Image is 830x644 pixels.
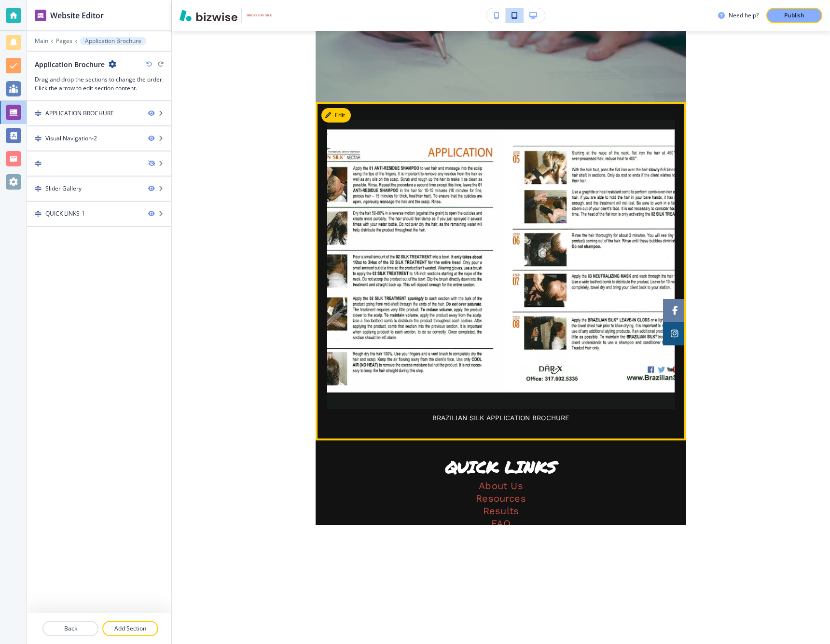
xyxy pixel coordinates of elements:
p: How can we help? [19,85,174,101]
div: QUICK LINKS-1 [45,209,85,218]
button: Back [42,621,98,636]
div: Slider Gallery [45,184,82,193]
span: Help [153,325,168,332]
a: FAQ [491,518,511,529]
img: <p>BRAZILIAN SILK APPLICATION BROCHURE</p> [327,120,675,409]
a: Results [483,505,519,517]
a: Social media link to facebook account [663,299,686,322]
img: Drag [35,185,41,192]
div: APPLICATION BROCHURE [45,109,114,118]
a: Social media link to instagram account [663,322,686,345]
div: Send us a message [20,122,161,132]
img: Bizwise Logo [180,10,237,21]
img: Drag [35,160,41,167]
img: Drag [35,210,41,217]
h3: Drag and drop the sections to change the order. Click the arrow to edit section content. [35,75,164,93]
span: Search for help [20,164,78,174]
span: Messages [80,325,113,332]
button: Application Brochure [80,37,146,45]
h2: Application Brochure [35,59,105,69]
p: QUICK LINKS [327,458,675,476]
div: Send us a messageWe'll be back online later [DATE] [10,113,183,150]
img: editor icon [35,10,46,21]
div: Connect Bizwise Email to Gmail [20,222,162,232]
a: Resources [476,493,526,504]
button: Edit [321,108,351,123]
p: BRAZILIAN SILK APPLICATION BROCHURE [327,413,675,423]
img: Drag [35,135,41,142]
a: About Us [479,480,523,492]
div: Connect Bizwise Email to Gmail [14,218,179,236]
button: Help [129,301,193,340]
div: DropInBlog Guide [20,186,162,196]
img: Drag [35,110,41,117]
div: We'll be back online later [DATE] [20,132,161,142]
div: DragAPPLICATION BROCHURE [27,101,171,125]
div: Google Tag Manager Guide [20,204,162,214]
div: DragVisual Navigation-2 [27,126,171,151]
h2: Website Editor [50,10,104,21]
div: DragSlider Gallery [27,177,171,201]
button: Publish [766,8,822,23]
div: DragQUICK LINKS-1 [27,202,171,226]
p: Add Section [103,624,157,633]
div: Close [166,15,183,33]
img: Your Logo [246,14,272,17]
div: Profile image for Support [19,15,39,35]
p: Hi [PERSON_NAME] [19,69,174,85]
div: Drag [27,151,171,176]
button: Messages [64,301,128,340]
button: Search for help [14,159,179,178]
h3: Need help? [729,11,759,20]
p: Application Brochure [85,38,141,44]
button: Pages [56,38,72,44]
button: Main [35,38,48,44]
div: Visual Navigation-2 [45,134,97,143]
div: Google Tag Manager Guide [14,200,179,218]
button: Add Section [102,621,158,636]
div: DropInBlog Guide [14,182,179,200]
span: Home [21,325,43,332]
p: Back [43,624,97,633]
p: Publish [784,11,804,20]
